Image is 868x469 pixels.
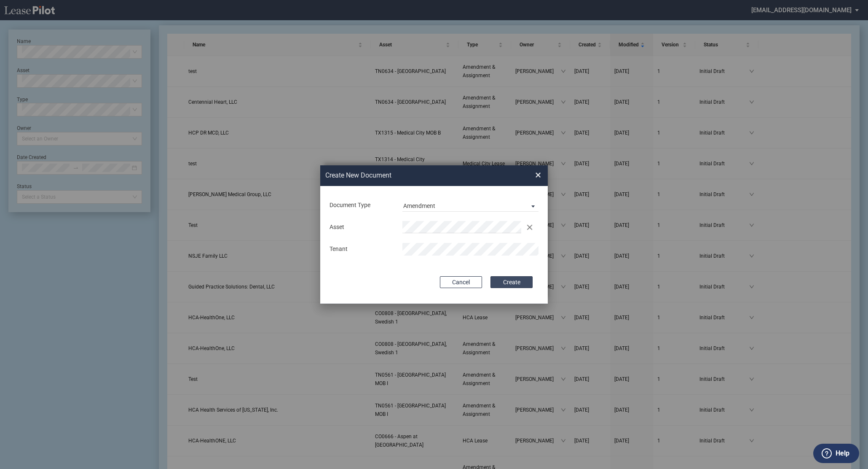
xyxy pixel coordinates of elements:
div: Amendment [403,202,435,209]
div: Document Type [324,201,397,210]
md-select: Document Type: Amendment [402,199,538,212]
md-dialog: Create New ... [320,165,548,304]
span: × [535,169,541,182]
div: Tenant [324,245,397,253]
button: Cancel [440,276,482,288]
label: Help [836,448,849,459]
h2: Create New Document [325,171,505,180]
button: Create [490,276,533,288]
div: Asset [324,223,397,232]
